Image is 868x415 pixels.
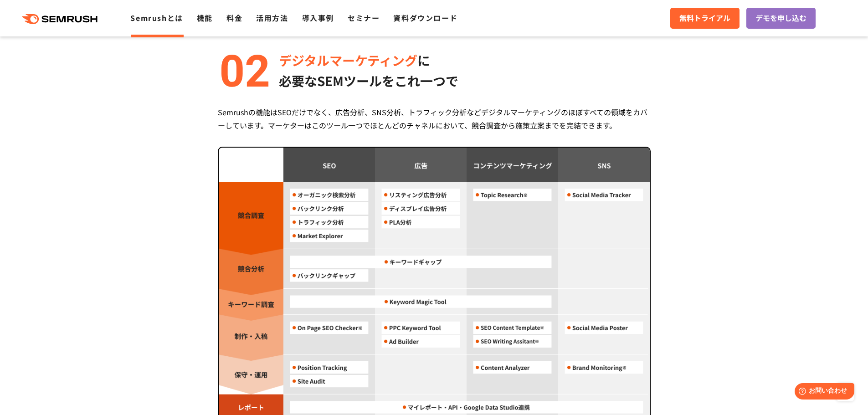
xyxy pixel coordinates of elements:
[226,12,242,23] a: 料金
[279,71,458,91] p: 必要なSEMツールをこれ一つで
[302,12,334,23] a: 導入事例
[130,12,183,23] a: Semrushとは
[279,50,458,71] p: に
[679,12,730,24] span: 無料トライアル
[393,12,457,23] a: 資料ダウンロード
[197,12,213,23] a: 機能
[348,12,380,23] a: セミナー
[746,8,816,29] a: デモを申し込む
[755,12,806,24] span: デモを申し込む
[279,51,417,69] span: デジタルマーケティング
[670,8,740,29] a: 無料トライアル
[787,379,858,405] iframe: Help widget launcher
[218,50,272,91] img: alt
[218,106,651,132] div: Semrushの機能はSEOだけでなく、広告分析、SNS分析、トラフィック分析などデジタルマーケティングのほぼすべての領域をカバーしています。マーケターはこのツール一つでほとんどのチャネルにおい...
[256,12,288,23] a: 活用方法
